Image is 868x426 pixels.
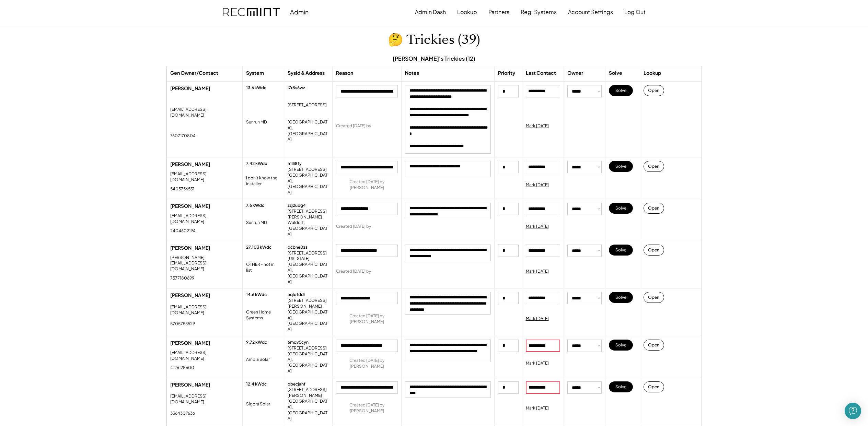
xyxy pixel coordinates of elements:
div: [EMAIL_ADDRESS][DOMAIN_NAME] [170,304,239,316]
button: Admin Dash [415,5,446,19]
div: 7.6 kWdc [246,203,264,209]
div: Mark [DATE] [526,123,549,129]
div: [PERSON_NAME][EMAIL_ADDRESS][DOMAIN_NAME] [170,255,239,272]
button: Solve [609,85,633,96]
div: aqlofddi [288,292,305,298]
button: Open [644,340,664,351]
div: Solve [609,70,622,76]
div: 7577180699 [170,275,194,281]
div: qbecjahf [288,381,305,387]
button: Partners [488,5,509,19]
div: [EMAIL_ADDRESS][DOMAIN_NAME] [170,107,239,118]
div: 2404602194 [170,228,196,234]
div: Priority [498,70,515,76]
button: Solve [609,340,633,351]
div: Sunrun MD [246,119,267,125]
button: Solve [609,161,633,172]
div: [EMAIL_ADDRESS][DOMAIN_NAME] [170,171,239,183]
div: Mark [DATE] [526,224,549,229]
button: Reg. Systems [521,5,557,19]
button: Lookup [457,5,477,19]
button: Open [644,161,664,172]
div: 14.6 kWdc [246,292,267,298]
div: Sunrun MD [246,220,267,226]
div: [GEOGRAPHIC_DATA], [GEOGRAPHIC_DATA] [288,399,329,422]
div: Created [DATE] by [PERSON_NAME] [336,179,398,191]
div: 7607170804 [170,133,196,139]
div: Mark [DATE] [526,182,549,188]
div: Open Intercom Messenger [845,403,861,419]
button: Solve [609,381,633,392]
div: [STREET_ADDRESS][PERSON_NAME] [288,298,329,309]
div: 6mqv5cyn [288,340,309,345]
div: [STREET_ADDRESS] [288,345,327,351]
button: Open [644,245,664,256]
button: Account Settings [568,5,613,19]
div: Mark [DATE] [526,269,549,274]
div: [PERSON_NAME] [170,85,239,92]
div: Notes [405,70,419,76]
button: Open [644,203,664,214]
div: Mark [DATE] [526,405,549,411]
div: [PERSON_NAME] [170,161,239,168]
div: Waldorf, [GEOGRAPHIC_DATA] [288,220,329,237]
div: [STREET_ADDRESS] [288,250,327,256]
button: Log Out [624,5,646,19]
div: Admin [290,8,309,16]
div: [PERSON_NAME] [170,292,239,299]
div: [STREET_ADDRESS][PERSON_NAME] [288,387,329,399]
button: Open [644,381,664,392]
div: [PERSON_NAME] [170,340,239,346]
div: 27.103 kWdc [246,245,271,250]
div: Sigora Solar [246,401,270,407]
div: I don't know the installer [246,175,280,187]
div: [GEOGRAPHIC_DATA], [GEOGRAPHIC_DATA] [288,351,329,374]
div: [EMAIL_ADDRESS][DOMAIN_NAME] [170,213,239,225]
div: Created [DATE] by [PERSON_NAME] [336,313,398,325]
button: Open [644,292,664,303]
div: Created [DATE] by [PERSON_NAME] [336,358,398,369]
div: Mark [DATE] [526,316,549,322]
button: Solve [609,292,633,303]
div: Ambia Solar [246,357,270,363]
div: 5405756531 [170,186,194,192]
img: recmint-logotype%403x.png [223,8,280,16]
div: Owner [567,70,583,76]
div: 13.6 kWdc [246,85,266,91]
div: [US_STATE][GEOGRAPHIC_DATA], [GEOGRAPHIC_DATA] [288,256,329,285]
div: Lookup [644,70,661,76]
div: [EMAIL_ADDRESS][DOMAIN_NAME] [170,350,239,362]
div: Sysid & Address [288,70,325,76]
button: Solve [609,203,633,214]
div: Mark [DATE] [526,360,549,366]
div: [GEOGRAPHIC_DATA], [GEOGRAPHIC_DATA] [288,309,329,332]
div: dcbne0zs [288,245,308,250]
div: [STREET_ADDRESS][PERSON_NAME] [288,209,329,220]
div: 4126128600 [170,365,194,371]
div: h1ili8fy [288,161,302,167]
div: l7r8s6wz [288,85,305,91]
div: zzj2ubg4 [288,203,306,209]
button: Open [644,85,664,96]
div: Green Home Systems [246,309,280,321]
div: [GEOGRAPHIC_DATA], [GEOGRAPHIC_DATA] [288,119,329,142]
div: [STREET_ADDRESS] [288,102,327,108]
div: [GEOGRAPHIC_DATA], [GEOGRAPHIC_DATA] [288,173,329,196]
div: Created [DATE] by [PERSON_NAME] [336,402,398,414]
div: 7.42 kWdc [246,161,267,167]
div: [PERSON_NAME]'s Trickies (12) [393,55,475,62]
div: [EMAIL_ADDRESS][DOMAIN_NAME] [170,393,239,405]
div: [PERSON_NAME] [170,245,239,251]
div: [PERSON_NAME] [170,203,239,210]
h1: 🤔 Trickies (39) [388,32,480,48]
div: 12.4 kWdc [246,381,267,387]
div: [PERSON_NAME] [170,381,239,388]
button: Solve [609,245,633,256]
div: Reason [336,70,353,76]
div: Last Contact [526,70,556,76]
div: 9.72 kWdc [246,340,267,345]
div: Created [DATE] by [336,269,371,274]
div: Gen Owner/Contact [170,70,218,76]
div: 3364307636 [170,411,195,416]
div: 5705753529 [170,321,195,327]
